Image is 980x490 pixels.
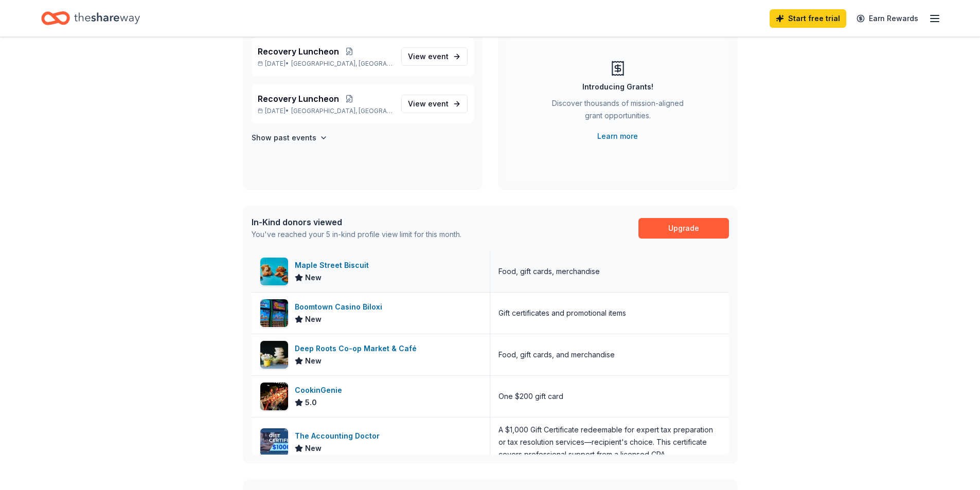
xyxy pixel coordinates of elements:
img: Image for Deep Roots Co-op Market & Café [260,341,288,369]
span: View [408,50,449,63]
a: Earn Rewards [850,9,924,28]
span: [GEOGRAPHIC_DATA], [GEOGRAPHIC_DATA] [291,60,393,68]
span: event [428,52,449,61]
div: Introducing Grants! [582,81,653,93]
a: Learn more [597,130,638,142]
p: [DATE] • [258,107,393,115]
a: View event [401,47,468,66]
span: Recovery Luncheon [258,45,339,58]
div: One $200 gift card [498,390,563,403]
span: 5.0 [305,396,317,409]
div: Deep Roots Co-op Market & Café [295,342,421,355]
a: View event [401,95,468,113]
span: New [305,442,322,455]
div: The Accounting Doctor [295,430,384,442]
span: New [305,355,322,367]
button: Show past events [252,132,328,144]
span: Recovery Luncheon [258,93,339,105]
div: Boomtown Casino Biloxi [295,301,386,313]
a: Upgrade [638,218,729,239]
h4: Show past events [252,132,316,144]
p: [DATE] • [258,60,393,68]
img: Image for CookinGenie [260,383,288,410]
img: Image for Maple Street Biscuit [260,258,288,285]
a: Home [41,6,140,30]
div: Gift certificates and promotional items [498,307,626,319]
div: Food, gift cards, and merchandise [498,349,615,361]
div: You've reached your 5 in-kind profile view limit for this month. [252,228,461,241]
div: Maple Street Biscuit [295,259,373,271]
div: CookinGenie [295,384,346,396]
div: Discover thousands of mission-aligned grant opportunities. [548,97,688,126]
span: View [408,98,449,110]
div: A $1,000 Gift Certificate redeemable for expert tax preparation or tax resolution services—recipi... [498,424,721,461]
img: Image for The Accounting Doctor [260,428,288,456]
span: New [305,271,322,284]
span: New [305,313,322,325]
span: [GEOGRAPHIC_DATA], [GEOGRAPHIC_DATA] [291,107,393,115]
a: Start free trial [770,9,846,28]
div: In-Kind donors viewed [252,216,461,228]
div: Food, gift cards, merchandise [498,265,600,278]
span: event [428,99,449,108]
img: Image for Boomtown Casino Biloxi [260,299,288,327]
